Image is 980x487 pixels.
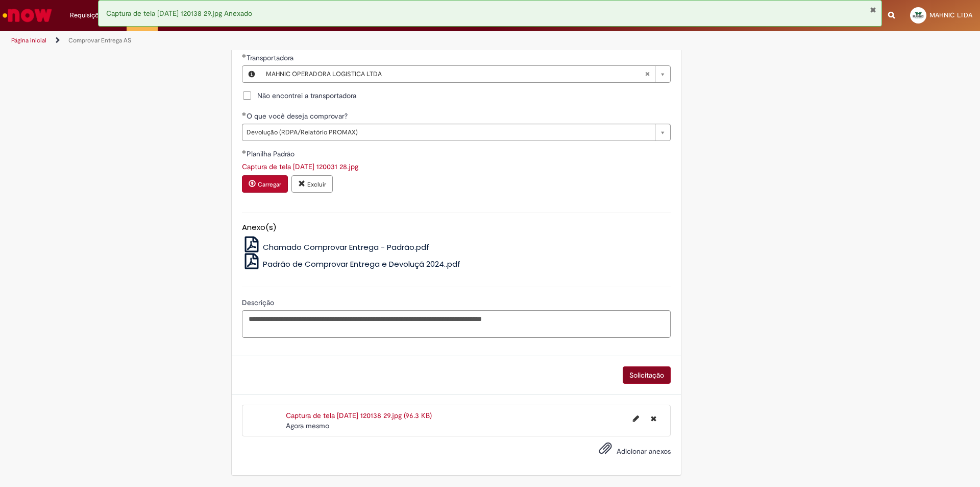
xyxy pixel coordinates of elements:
span: Planilha Padrão [247,149,297,158]
textarea: Descrição [242,310,671,338]
a: Download de Captura de tela 2025-08-28 120031 28.jpg [242,162,358,171]
abbr: Limpar campo Transportadora [640,66,655,82]
a: MAHNIC OPERADORA LOGISTICA LTDALimpar campo Transportadora [261,66,670,82]
button: Carregar anexo de Planilha Padrão Required [242,175,288,193]
span: Adicionar anexos [617,447,671,456]
span: Chamado Comprovar Entrega - Padrão.pdf [263,242,429,252]
span: Captura de tela [DATE] 120138 29.jpg Anexado [106,9,252,18]
a: Página inicial [11,36,46,44]
h5: Anexo(s) [242,223,671,232]
button: Adicionar anexos [596,439,615,462]
span: Descrição [242,298,276,307]
span: Transportadora [247,53,296,62]
button: Transportadora, Visualizar este registro MAHNIC OPERADORA LOGISTICA LTDA [242,66,261,82]
span: Padrão de Comprovar Entrega e Devoluçã 2024..pdf [263,259,460,269]
small: Carregar [258,180,281,189]
a: Captura de tela [DATE] 120138 29.jpg (96.3 KB) [286,411,432,420]
a: Comprovar Entrega AS [68,36,131,44]
ul: Trilhas de página [8,31,646,50]
a: Padrão de Comprovar Entrega e Devoluçã 2024..pdf [242,259,461,269]
span: MAHNIC LTDA [929,11,972,19]
span: MAHNIC OPERADORA LOGISTICA LTDA [266,66,645,82]
button: Editar nome de arquivo Captura de tela 2025-08-28 120138 29.jpg [627,410,645,427]
small: Excluir [307,180,326,189]
span: Devolução (RDPA/Relatório PROMAX) [247,124,650,141]
time: 28/08/2025 12:01:49 [286,421,329,430]
span: Obrigatório Preenchido [242,112,247,116]
button: Fechar Notificação [870,6,876,14]
button: Excluir Captura de tela 2025-08-28 120138 29.jpg [645,410,663,427]
span: Não encontrei a transportadora [257,90,356,101]
span: Requisições [70,10,106,20]
button: Excluir anexo Captura de tela 2025-08-28 120031 28.jpg [291,175,333,193]
span: Agora mesmo [286,421,329,430]
span: Obrigatório Preenchido [242,150,247,154]
a: Chamado Comprovar Entrega - Padrão.pdf [242,242,430,252]
button: Solicitação [623,366,671,384]
span: O que você deseja comprovar? [247,111,350,121]
img: ServiceNow [1,5,54,26]
span: Obrigatório Preenchido [242,54,247,58]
